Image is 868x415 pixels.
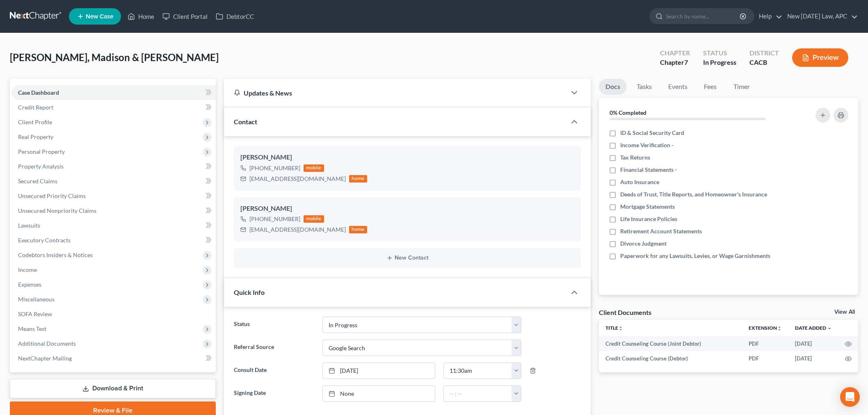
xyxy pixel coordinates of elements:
[18,251,93,258] span: Codebtors Insiders & Notices
[755,9,782,24] a: Help
[599,308,651,317] div: Client Documents
[11,189,216,203] a: Unsecured Priority Claims
[11,174,216,189] a: Secured Claims
[727,79,756,95] a: Timer
[749,48,779,58] div: District
[86,14,113,20] span: New Case
[240,255,574,261] button: New Contact
[18,163,64,170] span: Property Analysis
[18,222,40,229] span: Lawsuits
[240,153,574,162] div: [PERSON_NAME]
[18,104,53,111] span: Credit Report
[684,58,688,66] span: 7
[620,178,659,186] span: Auto Insurance
[304,215,324,223] div: mobile
[742,351,788,366] td: PDF
[18,178,57,185] span: Secured Claims
[620,166,677,174] span: Financial Statements -
[323,386,435,401] a: None
[11,203,216,218] a: Unsecured Nonpriority Claims
[234,118,257,125] span: Contact
[742,336,788,351] td: PDF
[11,233,216,248] a: Executory Contracts
[18,340,76,347] span: Additional Documents
[599,79,627,95] a: Docs
[620,153,650,162] span: Tax Returns
[18,89,59,96] span: Case Dashboard
[703,58,736,67] div: In Progress
[610,109,646,116] strong: 0% Completed
[660,58,690,67] div: Chapter
[249,226,346,234] div: [EMAIL_ADDRESS][DOMAIN_NAME]
[18,207,96,214] span: Unsecured Nonpriority Claims
[749,58,779,67] div: CACB
[620,227,702,235] span: Retirement Account Statements
[599,351,742,366] td: Credit Counseling Course (Debtor)
[11,100,216,115] a: Credit Report
[620,141,674,149] span: Income Verification -
[234,288,265,296] span: Quick Info
[18,148,65,155] span: Personal Property
[749,325,782,331] a: Extensionunfold_more
[599,336,742,351] td: Credit Counseling Course (Joint Debtor)
[630,79,658,95] a: Tasks
[827,326,832,331] i: expand_more
[18,281,41,288] span: Expenses
[10,51,219,63] span: [PERSON_NAME], Madison & [PERSON_NAME]
[620,190,767,198] span: Deeds of Trust, Title Reports, and Homeowner's Insurance
[618,326,623,331] i: unfold_more
[444,386,512,401] input: -- : --
[788,351,838,366] td: [DATE]
[620,252,770,260] span: Paperwork for any Lawsuits, Levies, or Wage Garnishments
[18,296,55,303] span: Miscellaneous
[249,175,346,183] div: [EMAIL_ADDRESS][DOMAIN_NAME]
[349,175,367,182] div: home
[11,218,216,233] a: Lawsuits
[10,379,216,398] a: Download & Print
[660,48,690,58] div: Chapter
[18,133,53,140] span: Real Property
[18,355,72,362] span: NextChapter Mailing
[703,48,736,58] div: Status
[444,363,512,379] input: -- : --
[620,215,677,223] span: Life Insurance Policies
[18,325,46,332] span: Means Test
[662,79,694,95] a: Events
[11,351,216,366] a: NextChapter Mailing
[620,239,667,248] span: Divorce Judgment
[11,307,216,322] a: SOFA Review
[158,9,212,24] a: Client Portal
[18,237,71,244] span: Executory Contracts
[18,310,52,317] span: SOFA Review
[249,215,300,223] div: [PHONE_NUMBER]
[18,119,52,125] span: Client Profile
[11,85,216,100] a: Case Dashboard
[230,363,318,379] label: Consult Date
[349,226,367,233] div: home
[230,385,318,402] label: Signing Date
[605,325,623,331] a: Titleunfold_more
[230,317,318,333] label: Status
[234,89,556,97] div: Updates & News
[212,9,258,24] a: DebtorCC
[240,204,574,214] div: [PERSON_NAME]
[697,79,724,95] a: Fees
[620,203,675,211] span: Mortgage Statements
[249,164,300,172] div: [PHONE_NUMBER]
[304,164,324,172] div: mobile
[783,9,858,24] a: New [DATE] Law, APC
[11,159,216,174] a: Property Analysis
[788,336,838,351] td: [DATE]
[792,48,848,67] button: Preview
[620,129,684,137] span: ID & Social Security Card
[840,387,860,407] div: Open Intercom Messenger
[834,309,855,315] a: View All
[795,325,832,331] a: Date Added expand_more
[123,9,158,24] a: Home
[18,192,86,199] span: Unsecured Priority Claims
[230,340,318,356] label: Referral Source
[323,363,435,379] a: [DATE]
[666,9,741,24] input: Search by name...
[18,266,37,273] span: Income
[777,326,782,331] i: unfold_more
